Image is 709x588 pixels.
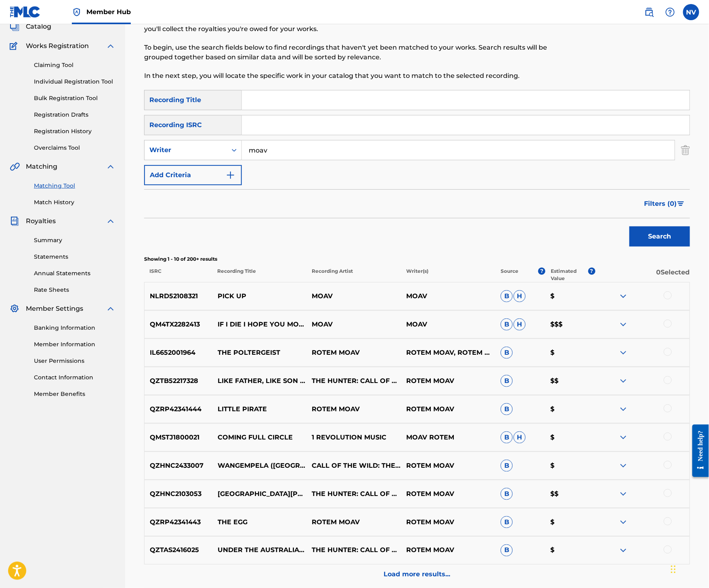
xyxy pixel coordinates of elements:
p: MOAV [401,291,495,301]
a: Member Benefits [34,390,115,398]
img: expand [619,320,628,329]
img: expand [619,404,628,414]
img: 9d2ae6d4665cec9f34b9.svg [226,170,235,180]
img: Matching [10,162,20,172]
img: search [644,7,654,17]
p: MOAV [306,291,401,301]
img: expand [619,433,628,442]
span: H [514,290,526,302]
p: $ [545,461,596,471]
a: Summary [34,236,115,245]
p: The Matching Tool enables you to suggest matches between and works in your catalog. This helps en... [144,15,564,34]
p: NLRD52108321 [145,291,212,301]
span: ? [538,268,545,275]
a: Public Search [641,4,657,20]
a: Annual Statements [34,269,115,278]
span: Works Registration [26,41,89,51]
img: expand [106,216,115,226]
img: expand [106,304,115,314]
img: Works Registration [10,41,20,51]
p: $$ [545,376,596,386]
img: filter [678,201,684,206]
p: Writer(s) [401,268,495,282]
p: ROTEM MOAV [401,376,495,386]
div: Writer [149,145,222,155]
a: Bulk Registration Tool [34,94,115,103]
p: ROTEM MOAV [401,461,495,471]
p: QZTB52217328 [145,376,212,386]
iframe: Resource Center [686,418,709,483]
p: QZTAS2416025 [145,546,212,555]
img: expand [619,376,628,386]
button: Filters (0) [640,194,690,214]
p: $ [545,546,596,555]
p: CALL OF THE WILD: THE ANGLER,ROTEM MOAV [306,461,401,471]
p: Source [501,268,519,282]
p: Showing 1 - 10 of 200+ results [144,255,690,263]
span: Filters ( 0 ) [644,199,677,209]
a: Matching Tool [34,182,115,190]
span: B [501,375,513,387]
p: THE HUNTER: CALL OF THE WILD & ROTEM MOAV [306,546,401,555]
img: expand [619,461,628,471]
span: Catalog [26,22,51,31]
p: QZRP42341443 [145,517,212,527]
p: ISRC [144,268,212,282]
p: 0 Selected [596,268,690,282]
span: B [501,488,513,500]
span: B [501,318,513,331]
p: MOAV [306,320,401,329]
p: THE EGG [212,517,307,527]
p: IF I DIE I HOPE YOU MOVE ON AND FIND SOMEONE ELSE [212,320,307,329]
img: expand [619,348,628,358]
p: COMING FULL CIRCLE [212,433,307,442]
img: expand [106,41,115,51]
p: THE POLTERGEIST [212,348,307,358]
img: expand [619,546,628,555]
p: Load more results... [384,570,451,580]
a: CatalogCatalog [10,22,51,31]
p: Estimated Value [551,268,588,282]
a: Individual Registration Tool [34,77,115,86]
img: help [665,7,675,17]
a: Claiming Tool [34,61,115,69]
span: B [501,516,513,528]
span: B [501,544,513,557]
p: To begin, use the search fields below to find recordings that haven't yet been matched to your wo... [144,43,564,62]
span: ? [588,268,596,275]
iframe: Chat Widget [669,549,709,588]
p: ROTEM MOAV [401,517,495,527]
p: QZRP42341444 [145,404,212,414]
p: $ [545,517,596,527]
p: ROTEM MOAV [306,404,401,414]
div: Drag [671,557,676,582]
span: Royalties [26,216,56,226]
img: MLC Logo [10,6,41,18]
p: IL6652001964 [145,348,212,358]
a: Statements [34,253,115,261]
p: Recording Title [212,268,306,282]
img: Member Settings [10,304,19,314]
p: 1 REVOLUTION MUSIC [306,433,401,442]
p: UNDER THE AUSTRALIAN SKIES [212,546,307,555]
a: Overclaims Tool [34,144,115,152]
div: User Menu [683,4,699,20]
div: Help [662,4,678,20]
p: ROTEM MOAV [401,489,495,499]
p: LIKE FATHER, LIKE SON - MAIN THEME [212,376,307,386]
p: ROTEM MOAV [401,546,495,555]
img: Catalog [10,22,19,31]
span: Member Hub [86,7,131,17]
p: ROTEM MOAV [306,348,401,358]
span: B [501,431,513,444]
span: H [514,318,526,331]
img: Top Rightsholder [72,7,82,17]
span: B [501,290,513,302]
p: WANGEMPELA ([GEOGRAPHIC_DATA] OFFICIAL SOUNDTRACK) [212,461,307,471]
p: $$$ [545,320,596,329]
p: MOAV [401,320,495,329]
a: Contact Information [34,373,115,382]
button: Add Criteria [144,165,242,185]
